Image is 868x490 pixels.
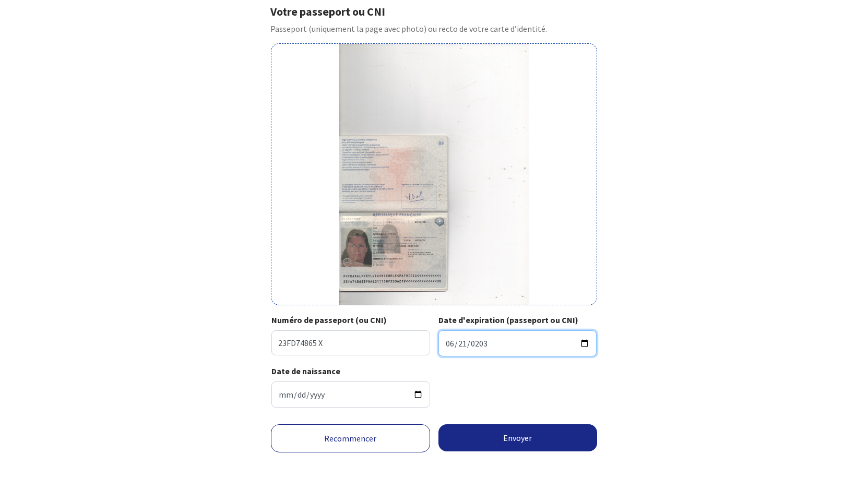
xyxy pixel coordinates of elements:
img: dal-sylvia.jpg [339,44,529,305]
h1: Votre passeport ou CNI [270,5,598,18]
a: Recommencer [271,424,430,452]
p: Passeport (uniquement la page avec photo) ou recto de votre carte d’identité. [270,22,598,35]
button: Envoyer [438,424,598,451]
strong: Numéro de passeport (ou CNI) [271,315,387,325]
strong: Date de naissance [271,366,340,376]
strong: Date d'expiration (passeport ou CNI) [438,315,578,325]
